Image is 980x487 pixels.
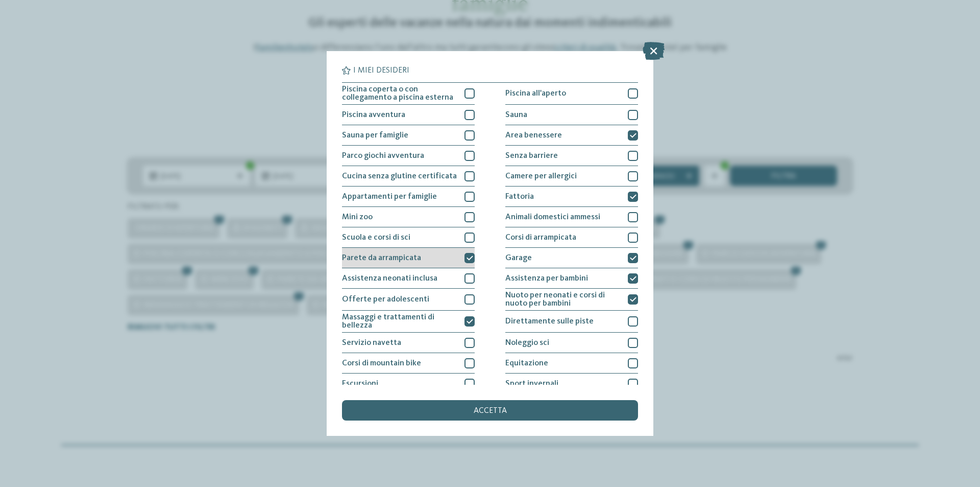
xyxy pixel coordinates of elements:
span: Piscina coperta o con collegamento a piscina esterna [342,85,457,102]
span: Camere per allergici [505,172,577,180]
span: Massaggi e trattamenti di bellezza [342,313,457,330]
span: Mini zoo [342,213,373,221]
span: Corsi di arrampicata [505,234,576,242]
span: Parco giochi avventura [342,152,424,160]
span: Corsi di mountain bike [342,359,421,367]
span: Scuola e corsi di sci [342,234,410,242]
span: Offerte per adolescenti [342,295,429,304]
span: Direttamente sulle piste [505,317,594,326]
span: Servizio navetta [342,339,401,347]
span: Assistenza per bambini [505,274,588,283]
span: Escursioni [342,380,378,388]
span: Sauna [505,111,527,119]
span: Garage [505,254,532,262]
span: Equitazione [505,359,548,367]
span: Parete da arrampicata [342,254,421,262]
span: Sauna per famiglie [342,131,408,140]
span: Fattoria [505,193,534,201]
span: Assistenza neonati inclusa [342,274,437,283]
span: Cucina senza glutine certificata [342,172,457,180]
span: Area benessere [505,131,562,140]
span: Animali domestici ammessi [505,213,600,221]
span: Sport invernali [505,380,558,388]
span: Noleggio sci [505,339,549,347]
span: Senza barriere [505,152,558,160]
span: Piscina all'aperto [505,89,566,98]
span: Appartamenti per famiglie [342,193,437,201]
span: Piscina avventura [342,111,405,119]
span: accetta [474,407,507,415]
span: I miei desideri [353,66,409,75]
span: Nuoto per neonati e corsi di nuoto per bambini [505,291,620,308]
